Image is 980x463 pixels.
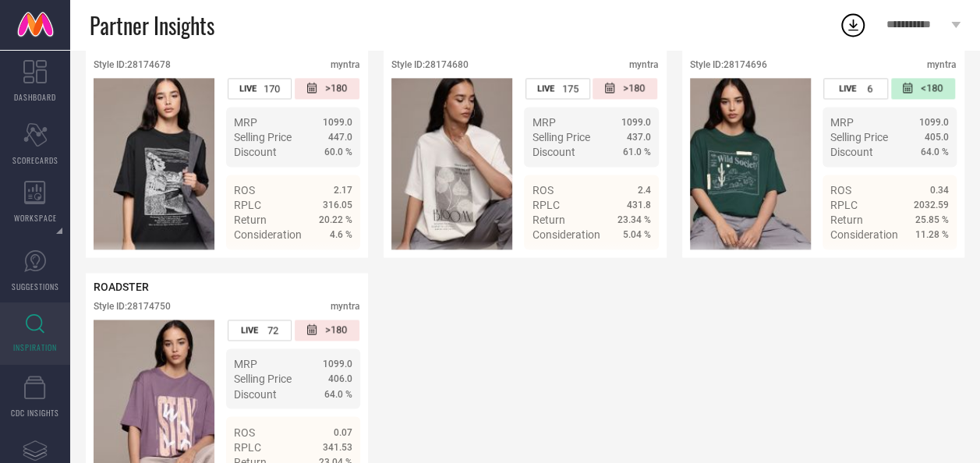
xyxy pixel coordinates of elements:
[325,82,347,95] span: >180
[623,229,651,240] span: 5.04 %
[234,116,257,129] span: MRP
[94,301,171,312] div: Style ID: 28174750
[621,117,651,128] span: 1099.0
[830,116,854,129] span: MRP
[537,83,554,94] span: LIVE
[525,78,590,99] div: Number of days the style has been live on the platform
[915,214,949,225] span: 25.85 %
[830,184,851,196] span: ROS
[638,185,651,196] span: 2.4
[234,373,292,385] span: Selling Price
[14,212,57,224] span: WORKSPACE
[328,373,352,384] span: 406.0
[532,228,600,241] span: Consideration
[264,83,280,94] span: 170
[94,281,149,293] span: ROADSTER
[919,117,949,128] span: 1099.0
[331,59,360,70] div: myntra
[830,131,888,143] span: Selling Price
[323,117,352,128] span: 1099.0
[593,78,657,99] div: Number of days since the style was first listed on the platform
[830,228,898,241] span: Consideration
[295,78,359,99] div: Number of days since the style was first listed on the platform
[228,320,292,341] div: Number of days the style has been live on the platform
[629,59,659,70] div: myntra
[391,78,512,249] img: Style preview image
[94,78,214,249] img: Style preview image
[90,9,214,41] span: Partner Insights
[532,131,589,143] span: Selling Price
[11,407,59,419] span: CDC INSIGHTS
[839,83,856,94] span: LIVE
[823,78,888,99] div: Number of days the style has been live on the platform
[830,199,858,211] span: RPLC
[267,324,278,336] span: 72
[921,82,943,95] span: <180
[324,147,352,157] span: 60.0 %
[234,387,277,400] span: Discount
[234,440,261,453] span: RPLC
[331,301,360,312] div: myntra
[930,185,949,196] span: 0.34
[228,78,292,99] div: Number of days the style has been live on the platform
[623,147,651,157] span: 61.0 %
[600,256,651,269] a: Details
[925,132,949,143] span: 405.0
[532,146,575,158] span: Discount
[323,441,352,452] span: 341.53
[12,154,58,166] span: SCORECARDS
[914,256,949,269] span: Details
[927,59,957,70] div: myntra
[323,359,352,369] span: 1099.0
[915,229,949,240] span: 11.28 %
[532,184,553,196] span: ROS
[234,358,257,370] span: MRP
[914,200,949,210] span: 2032.59
[690,78,811,249] img: Style preview image
[239,83,256,94] span: LIVE
[325,323,347,337] span: >180
[241,325,258,335] span: LIVE
[234,426,255,438] span: ROS
[616,256,651,269] span: Details
[334,426,352,437] span: 0.07
[319,214,352,225] span: 20.22 %
[12,281,59,292] span: SUGGESTIONS
[562,83,578,94] span: 175
[627,132,651,143] span: 437.0
[323,200,352,210] span: 316.05
[317,256,352,269] span: Details
[532,214,564,226] span: Return
[234,146,277,158] span: Discount
[302,256,352,269] a: Details
[234,184,255,196] span: ROS
[532,116,555,129] span: MRP
[532,199,559,211] span: RPLC
[921,147,949,157] span: 64.0 %
[391,59,469,70] div: Style ID: 28174680
[830,214,863,226] span: Return
[867,83,872,94] span: 6
[234,228,302,241] span: Consideration
[898,256,949,269] a: Details
[234,131,292,143] span: Selling Price
[839,11,867,39] div: Open download list
[295,320,359,341] div: Number of days since the style was first listed on the platform
[623,82,645,95] span: >180
[13,341,57,353] span: INSPIRATION
[328,132,352,143] span: 447.0
[690,59,767,70] div: Style ID: 28174696
[94,59,171,70] div: Style ID: 28174678
[234,214,267,226] span: Return
[14,91,56,103] span: DASHBOARD
[334,185,352,196] span: 2.17
[891,78,956,99] div: Number of days since the style was first listed on the platform
[324,388,352,399] span: 64.0 %
[234,199,261,211] span: RPLC
[617,214,651,225] span: 23.34 %
[627,200,651,210] span: 431.8
[330,229,352,240] span: 4.6 %
[830,146,873,158] span: Discount
[391,78,512,249] div: Click to view image
[690,78,811,249] div: Click to view image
